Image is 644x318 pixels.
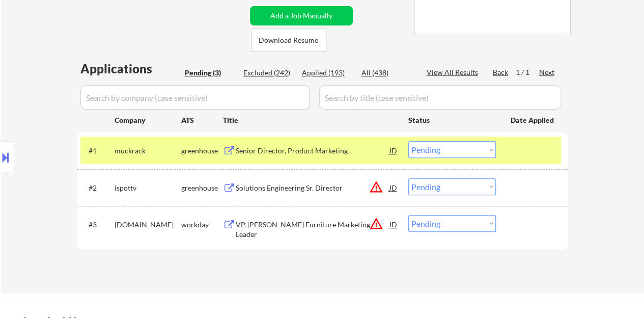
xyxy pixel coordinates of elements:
[369,180,383,194] button: warning_amber
[388,215,399,233] div: JD
[181,115,223,125] div: ATS
[250,6,353,25] button: Add a Job Manually
[236,146,389,156] div: Senior Director, Product Marketing
[243,68,294,78] div: Excluded (242)
[516,67,539,77] div: 1 / 1
[80,85,310,110] input: Search by company (case sensitive)
[181,220,223,230] div: workday
[369,217,383,231] button: warning_amber
[181,183,223,193] div: greenhouse
[302,68,353,78] div: Applied (193)
[427,67,481,77] div: View All Results
[185,68,236,78] div: Pending (3)
[236,220,389,240] div: VP, [PERSON_NAME] Furniture Marketing Leader
[223,115,399,125] div: Title
[539,67,555,77] div: Next
[493,67,509,77] div: Back
[388,141,399,160] div: JD
[511,115,555,125] div: Date Applied
[181,146,223,156] div: greenhouse
[361,68,412,78] div: All (438)
[408,111,496,129] div: Status
[236,183,389,193] div: Solutions Engineering Sr. Director
[388,178,399,197] div: JD
[251,29,326,51] button: Download Resume
[319,85,561,110] input: Search by title (case sensitive)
